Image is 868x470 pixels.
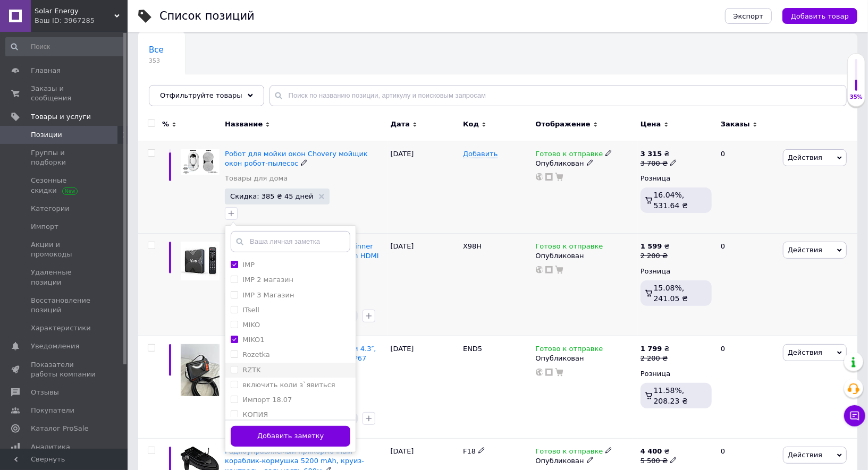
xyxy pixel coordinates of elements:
b: 1 799 [641,345,662,353]
div: ₴ [641,242,670,251]
div: [DATE] [388,234,460,336]
span: Все [149,45,164,55]
label: RZTK [242,366,260,374]
span: Скидка: 385 ₴ 45 дней [230,193,313,200]
div: ₴ [641,447,677,456]
b: 4 400 [641,447,662,455]
span: % [162,119,169,129]
span: Заказы и сообщения [31,84,98,103]
div: [DATE] [388,141,460,234]
span: F18 [463,447,476,455]
span: Действия [788,153,822,161]
div: 2 200 ₴ [641,251,670,261]
input: Поиск по названию позиции, артикулу и поисковым запросам [269,85,847,106]
div: Опубликован [536,354,635,363]
span: Восстановление позиций [31,296,98,315]
span: X98H [463,242,482,250]
div: Розница [641,369,712,379]
span: Экспорт [734,12,763,20]
b: 1 599 [641,242,662,250]
label: IMP [242,261,255,269]
div: 0 [714,141,780,234]
label: ITsell [242,306,259,314]
span: 353 [149,57,164,65]
div: Ваш ID: 3967285 [35,16,128,25]
span: 16.04%, 531.64 ₴ [654,191,688,210]
span: Название [225,119,263,129]
span: Покупатели [31,406,74,415]
span: Показатели работы компании [31,360,98,379]
div: 35% [848,93,865,101]
span: Группы и подборки [31,148,98,167]
div: Опубликован [536,251,635,261]
button: Добавить заметку [231,426,350,447]
img: Смарт приставка X98H 4/32Gb (Allwinner H618) Android 12 Wi-Fi 6 4K Bluetooth HDMI Smart TV [181,242,220,280]
img: Автомобильный эндоскоп с экраном 4.3″, кабель 5м Full HD, LED подсветка, IP67 аккумулятор зум [181,344,220,396]
div: ₴ [641,149,677,159]
a: Робот для мойки окон Chovery мойщик окон робот-пылесос [225,150,368,167]
div: 5 500 ₴ [641,456,677,466]
span: Готово к отправке [536,150,603,161]
a: Товары для дома [225,174,288,183]
span: Характеристики [31,323,91,333]
div: 0 [714,336,780,439]
span: Готово к отправке [536,447,603,458]
b: 3 315 [641,150,662,158]
input: Поиск [5,37,125,56]
div: 2 200 ₴ [641,354,670,363]
button: Экспорт [725,8,772,24]
span: 15.08%, 241.05 ₴ [654,284,688,303]
div: Розница [641,174,712,183]
span: Добавить товар [791,12,849,20]
span: Каталог ProSale [31,424,88,433]
span: Готово к отправке [536,242,603,253]
input: Ваша личная заметка [231,231,350,252]
span: Действия [788,246,822,254]
div: [DATE] [388,336,460,439]
span: Категории [31,204,70,213]
span: Отфильтруйте товары [160,91,242,99]
div: ₴ [641,344,670,354]
span: Отзывы [31,388,59,397]
span: END5 [463,345,482,353]
label: Импорт 18.07 [242,396,292,404]
span: Заказы [721,119,750,129]
span: Главная [31,66,61,75]
span: Solar Energy [35,6,114,16]
span: Акции и промокоды [31,240,98,259]
span: Импорт [31,222,58,232]
label: MIKO1 [242,336,264,344]
span: Действия [788,348,822,356]
div: Опубликован [536,456,635,466]
label: Rozetka [242,351,270,358]
span: Удаленные позиции [31,268,98,287]
span: Код [463,119,479,129]
label: КОПИЯ [242,411,268,418]
span: Готово к отправке [536,345,603,356]
img: Робот для мойки окон Chovery мойщик окон робот-пылесос [181,149,220,175]
div: Розница [641,267,712,276]
span: Товары и услуги [31,112,91,122]
div: Опубликован [536,159,635,168]
label: IMP 3 Магазин [242,291,294,299]
label: MIKO [242,321,260,329]
label: включить коли з`явиться [242,381,335,389]
span: Сезонные скидки [31,176,98,195]
button: Чат с покупателем [844,405,865,426]
div: Список позиций [159,11,255,22]
span: Уведомления [31,341,79,351]
div: 0 [714,234,780,336]
span: 11.58%, 208.23 ₴ [654,386,688,405]
button: Добавить товар [782,8,857,24]
span: Позиции [31,130,62,140]
label: IMP 2 магазин [242,276,293,284]
span: Дата [391,119,410,129]
div: 3 700 ₴ [641,159,677,168]
span: Добавить [463,150,498,158]
span: Цена [641,119,661,129]
span: Аналитика [31,442,70,452]
span: Действия [788,451,822,459]
span: Отображение [536,119,591,129]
